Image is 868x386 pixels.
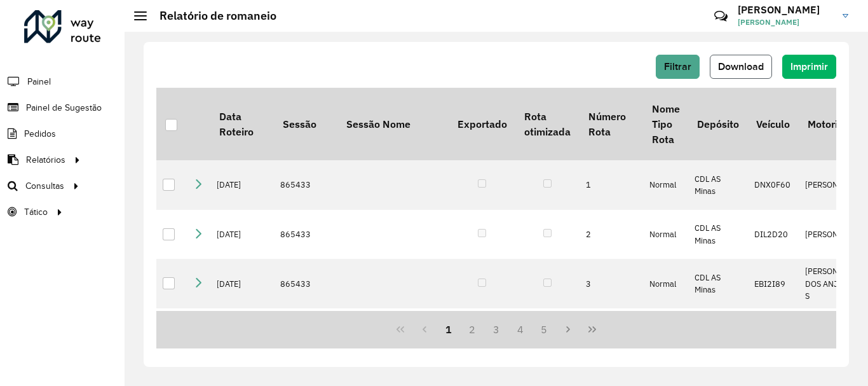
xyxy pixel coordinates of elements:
td: CDL AS Minas [688,160,747,210]
h3: [PERSON_NAME] [738,4,833,16]
button: 5 [532,317,557,341]
span: Consultas [25,179,64,193]
button: 3 [484,317,508,341]
button: Imprimir [782,55,836,79]
td: Normal [643,308,688,358]
td: EBI2I89 [748,259,799,308]
td: 1 [580,160,643,210]
th: Veículo [748,88,799,160]
button: Last Page [580,317,604,341]
span: [PERSON_NAME] [738,17,833,28]
td: EUY6J20 [748,308,799,358]
button: 1 [437,317,461,341]
td: 3 [580,259,643,308]
span: Relatórios [26,153,65,167]
td: Normal [643,259,688,308]
th: Data Roteiro [210,88,274,160]
button: Filtrar [656,55,700,79]
span: Download [718,61,764,72]
th: Número Rota [580,88,643,160]
td: CDL AS Minas [688,308,747,358]
td: CDL AS Minas [688,210,747,259]
td: CDL AS Minas [688,259,747,308]
th: Sessão [274,88,337,160]
td: [DATE] [210,308,274,358]
th: Nome Tipo Rota [643,88,688,160]
th: Rota otimizada [515,88,579,160]
span: Filtrar [664,61,691,72]
td: [DATE] [210,259,274,308]
button: Download [710,55,772,79]
span: Imprimir [790,61,828,72]
th: Exportado [449,88,515,160]
td: Normal [643,210,688,259]
td: [DATE] [210,210,274,259]
span: Painel [27,75,51,88]
td: 865433 [274,160,337,210]
td: 2 [580,210,643,259]
td: 4 [580,308,643,358]
td: 865433 [274,308,337,358]
th: Depósito [688,88,747,160]
th: Sessão Nome [337,88,449,160]
td: DIL2D20 [748,210,799,259]
h2: Relatório de romaneio [147,9,276,23]
button: 4 [508,317,532,341]
td: DNX0F60 [748,160,799,210]
span: Painel de Sugestão [26,101,102,114]
button: Next Page [556,317,580,341]
td: [DATE] [210,160,274,210]
td: 865433 [274,259,337,308]
span: Pedidos [24,127,56,141]
button: 2 [460,317,484,341]
span: Tático [24,205,48,219]
td: Normal [643,160,688,210]
td: 865433 [274,210,337,259]
a: Contato Rápido [707,3,735,30]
